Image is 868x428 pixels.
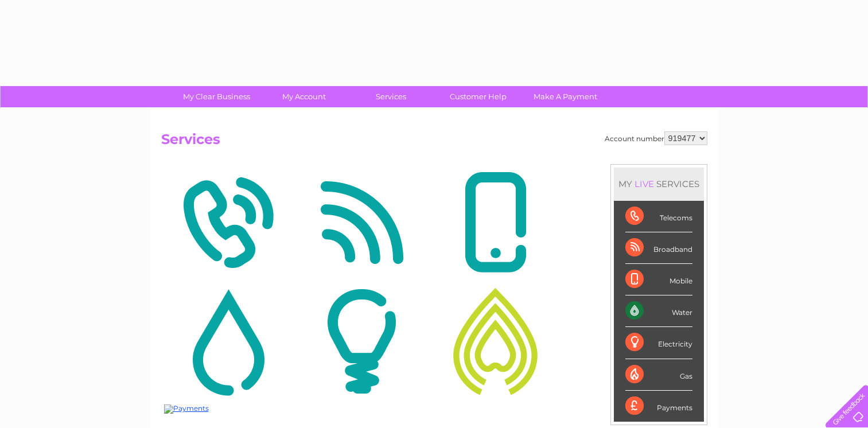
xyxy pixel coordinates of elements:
div: MY SERVICES [614,168,704,200]
a: Services [344,86,438,107]
a: Make A Payment [518,86,613,107]
div: Gas [625,359,692,391]
img: Electricity [298,286,426,397]
div: Payments [625,391,692,422]
div: Mobile [625,264,692,295]
a: Customer Help [431,86,526,107]
a: My Account [256,86,351,107]
div: Account number [605,131,707,145]
img: Water [164,286,292,397]
a: My Clear Business [169,86,264,107]
div: Broadband [625,232,692,264]
div: Telecoms [625,201,692,232]
img: Mobile [431,167,559,278]
img: Broadband [298,167,426,278]
div: LIVE [632,178,656,189]
div: Electricity [625,327,692,359]
img: Payments [164,404,209,414]
img: Telecoms [164,167,292,278]
div: Water [625,295,692,327]
img: Gas [431,286,559,397]
h2: Services [161,131,707,153]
